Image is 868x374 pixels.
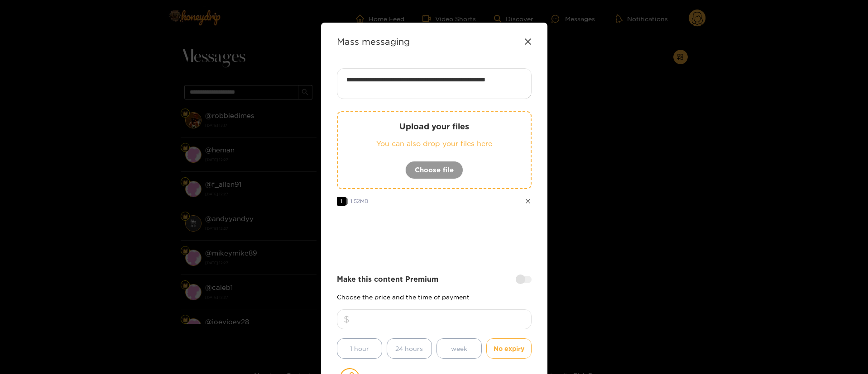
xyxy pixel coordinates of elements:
strong: Mass messaging [337,36,410,47]
span: No expiry [494,343,524,354]
span: 1 [337,197,346,206]
button: 24 hours [387,338,432,359]
p: Upload your files [356,121,513,132]
p: Choose the price and the time of payment [337,294,532,300]
p: You can also drop your files here [356,138,513,149]
span: 1 hour [350,343,369,354]
button: 1 hour [337,338,382,359]
button: week [436,338,482,359]
strong: Make this content Premium [337,274,438,284]
span: 24 hours [395,343,423,354]
button: No expiry [486,338,532,359]
span: 1.52 MB [350,198,369,204]
span: week [451,343,467,354]
button: Choose file [405,161,463,179]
